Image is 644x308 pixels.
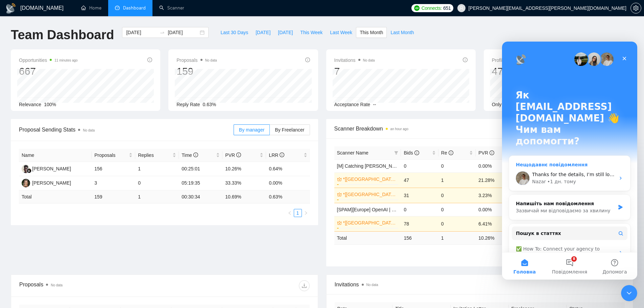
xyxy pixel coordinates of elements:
span: 0.63% [203,102,216,107]
span: Connects: [422,4,442,12]
td: 1 [135,190,179,204]
td: 156 [92,162,135,176]
li: Previous Page [286,209,294,217]
span: Bids [404,150,419,156]
td: 0 [438,159,476,172]
span: Replies [138,151,171,159]
td: 1 [438,231,476,244]
span: Relevance [19,102,41,107]
td: 00:25:01 [179,162,222,176]
time: an hour ago [390,127,408,131]
span: Scanner Name [337,150,368,156]
div: 7 [334,65,375,78]
div: • 1 дн. тому [45,137,74,144]
span: Пошук в статтях [14,188,59,195]
time: 11 minutes ago [54,58,77,62]
span: info-circle [305,57,310,62]
td: 1 [438,172,476,188]
div: ✅ How To: Connect your agency to [DOMAIN_NAME] [14,204,113,218]
a: 1 [294,209,302,217]
a: *[[GEOGRAPHIC_DATA]] AI & Machine Learning Software [343,219,397,227]
td: 3.23% [476,188,513,203]
span: swap-right [160,30,165,35]
button: This Week [296,27,326,38]
span: left [288,211,292,215]
div: [PERSON_NAME] [32,179,71,187]
span: PVR [478,150,494,156]
td: 159 [92,190,135,204]
button: download [299,280,310,291]
span: Proposals [94,151,127,159]
span: No data [83,128,95,132]
td: 0.64% [266,162,310,176]
span: Допомога [100,228,125,233]
span: LRR [269,152,284,158]
span: [DATE] [256,29,270,36]
td: 0.00% [476,159,513,172]
div: 159 [176,65,217,78]
span: Only exclusive agency members [492,102,560,107]
td: 0 [401,203,438,216]
span: No data [363,58,375,62]
button: Повідомлення [45,211,90,238]
span: filter [394,151,398,155]
button: Допомога [90,211,135,238]
td: 1 [135,162,179,176]
a: *[[GEOGRAPHIC_DATA]] AI & Machine Learning Software [343,175,397,183]
span: 100% [44,102,56,107]
button: Пошук в статтях [10,185,125,198]
img: AK [22,165,30,173]
span: Re [441,150,453,156]
span: [DATE] [278,29,293,36]
span: Thanks for the details, I’m still looking into your question. [30,130,167,136]
input: Start date [126,29,157,36]
a: [SPAM][Europe] OpenAI | Generative AI ML [337,207,428,212]
span: No data [366,283,378,287]
li: 1 [294,209,302,217]
td: 05:19:35 [179,176,222,190]
td: 0 [438,188,476,203]
button: Last Month [387,27,418,38]
span: info-circle [490,150,494,155]
button: setting [630,3,641,14]
span: info-circle [414,150,419,155]
div: [PERSON_NAME] [32,165,71,172]
img: gigradar-bm.png [27,168,31,173]
span: info-circle [463,57,468,62]
span: Last 30 Days [220,29,248,36]
a: AK[PERSON_NAME] [22,166,71,171]
span: download [299,283,309,288]
td: 0.00% [266,176,310,190]
span: By manager [239,127,264,133]
span: Proposal Sending Stats [19,125,234,134]
span: Time [182,152,198,158]
button: [DATE] [252,27,274,38]
img: IM [22,179,30,187]
button: [DATE] [274,27,296,38]
div: 667 [19,65,78,78]
button: right [302,209,310,217]
a: [M] Catching [PERSON_NAME] [337,163,404,169]
li: Next Page [302,209,310,217]
td: 21.28% [476,172,513,188]
span: Scanner Breakdown [334,124,625,133]
span: info-circle [147,57,152,62]
td: 0 [401,159,438,172]
iframe: Intercom live chat [502,42,637,280]
td: 6.41% [476,216,513,231]
div: Зазвичай ми відповідаємо за хвилину [14,166,113,173]
span: By Freelancer [275,127,304,133]
span: user [459,6,464,10]
span: info-circle [280,152,284,157]
td: 3 [92,176,135,190]
span: filter [393,148,400,158]
a: IM[PERSON_NAME] [22,180,71,185]
img: upwork-logo.png [414,5,420,11]
button: Last 30 Days [217,27,252,38]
